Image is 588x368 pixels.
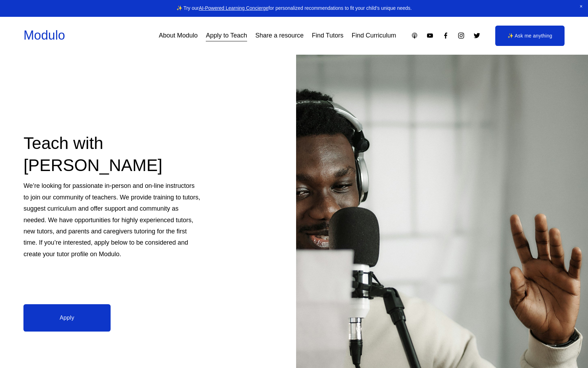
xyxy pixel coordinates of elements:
[23,180,201,260] p: We’re looking for passionate in-person and on-line instructors to join our community of teachers....
[426,32,434,39] a: YouTube
[495,26,565,46] a: ✨ Ask me anything
[312,29,343,42] a: Find Tutors
[23,132,201,176] h2: Teach with [PERSON_NAME]
[23,28,65,42] a: Modulo
[255,29,304,42] a: Share a resource
[442,32,449,39] a: Facebook
[23,304,110,331] a: Apply
[457,32,465,39] a: Instagram
[206,29,247,42] a: Apply to Teach
[199,5,268,11] a: AI-Powered Learning Concierge
[159,29,198,42] a: About Modulo
[473,32,481,39] a: Twitter
[352,29,396,42] a: Find Curriculum
[411,32,418,39] a: Apple Podcasts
